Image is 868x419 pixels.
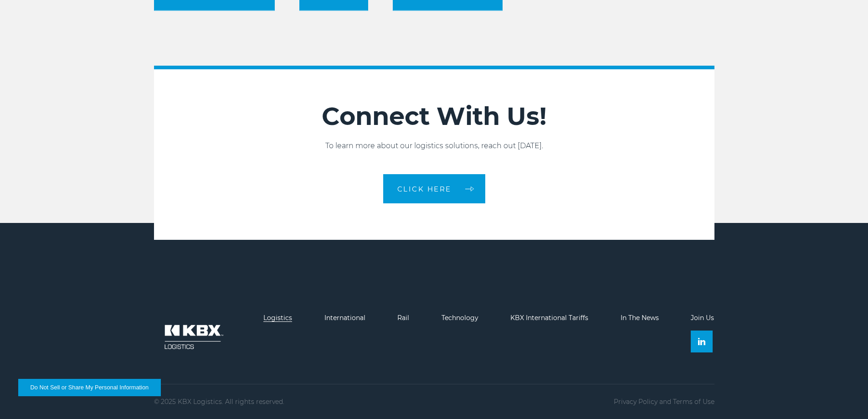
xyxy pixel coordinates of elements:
a: KBX International Tariffs [510,314,588,322]
a: Logistics [263,314,292,322]
a: Rail [397,314,409,322]
span: and [659,398,671,406]
a: In The News [621,314,659,322]
a: Privacy Policy [614,398,657,406]
a: Technology [442,314,478,322]
span: CLICK HERE [397,186,452,192]
a: International [324,314,365,322]
img: kbx logo [154,314,231,360]
img: Linkedin [698,338,705,345]
a: CLICK HERE arrow arrow [383,174,485,203]
button: Do Not Sell or Share My Personal Information [18,379,161,396]
a: Join Us [691,314,714,322]
p: To learn more about our logistics solutions, reach out [DATE]. [154,140,714,151]
h2: Connect With Us! [154,101,714,131]
a: Terms of Use [673,398,714,406]
p: © 2025 KBX Logistics. All rights reserved. [154,398,284,405]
